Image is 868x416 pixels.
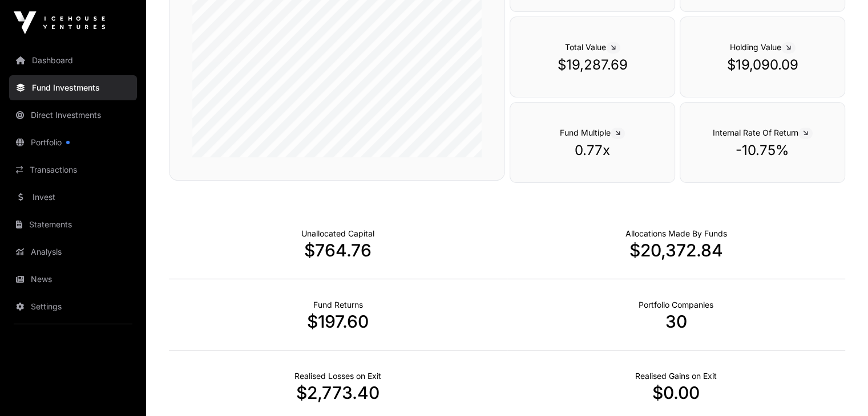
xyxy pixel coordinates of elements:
[9,75,137,100] a: Fund Investments
[169,382,507,403] p: $2,773.40
[169,311,507,332] p: $197.60
[301,228,374,239] p: Cash not yet allocated
[565,42,620,52] span: Total Value
[9,185,137,210] a: Invest
[14,11,105,34] img: Icehouse Ventures Logo
[507,311,846,332] p: 30
[294,370,381,382] p: Net Realised on Negative Exits
[9,103,137,128] a: Direct Investments
[169,240,507,260] p: $764.76
[9,239,137,264] a: Analysis
[560,128,625,137] span: Fund Multiple
[635,370,717,382] p: Net Realised on Positive Exits
[507,240,846,260] p: $20,372.84
[9,267,137,292] a: News
[703,141,822,160] p: -10.75%
[713,128,813,137] span: Internal Rate Of Return
[625,228,727,239] p: Capital Deployed Into Companies
[703,56,822,74] p: $19,090.09
[507,382,846,403] p: $0.00
[533,141,652,160] p: 0.77x
[811,361,868,416] iframe: Chat Widget
[9,294,137,319] a: Settings
[9,212,137,237] a: Statements
[313,299,363,311] p: Realised Returns from Funds
[533,56,652,74] p: $19,287.69
[730,42,796,52] span: Holding Value
[9,48,137,73] a: Dashboard
[639,299,713,311] p: Number of Companies Deployed Into
[9,130,137,155] a: Portfolio
[9,157,137,182] a: Transactions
